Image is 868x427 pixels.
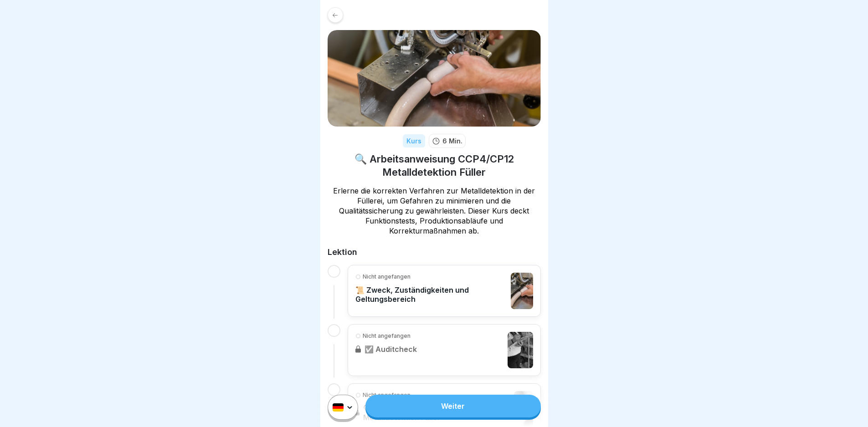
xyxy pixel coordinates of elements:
a: Weiter [365,395,540,417]
p: Erlerne die korrekten Verfahren zur Metalldetektion in der Füllerei, um Gefahren zu minimieren un... [328,186,541,236]
div: Kurs [403,134,425,147]
h2: Lektion [328,247,541,258]
img: h343y741yj7dtvdxrppscwup.png [511,273,533,309]
img: iq1zisslimk0ieorfeyrx6yb.png [328,30,541,127]
p: 📜 Zweck, Zuständigkeiten und Geltungsbereich [355,285,507,304]
p: 6 Min. [442,136,462,146]
a: Nicht angefangen📜 Zweck, Zuständigkeiten und Geltungsbereich [355,273,533,309]
h1: 🔍 Arbeitsanweisung CCP4/CP12 Metalldetektion Füller [328,152,541,178]
p: Nicht angefangen [363,273,411,281]
img: de.svg [333,403,344,412]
